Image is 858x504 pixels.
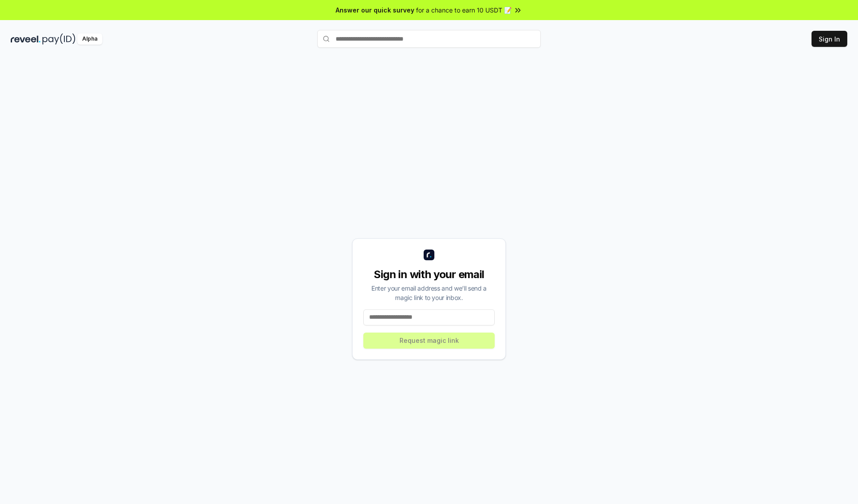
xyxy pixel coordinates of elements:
span: for a chance to earn 10 USDT 📝 [416,5,512,15]
img: logo_small [424,250,434,260]
div: Alpha [77,33,102,45]
button: Sign In [812,31,847,47]
span: Answer our quick survey [336,5,414,15]
div: Sign in with your email [363,267,495,282]
img: pay_id [42,33,76,45]
img: reveel_dark [11,33,41,45]
div: Enter your email address and we’ll send a magic link to your inbox. [363,283,495,302]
